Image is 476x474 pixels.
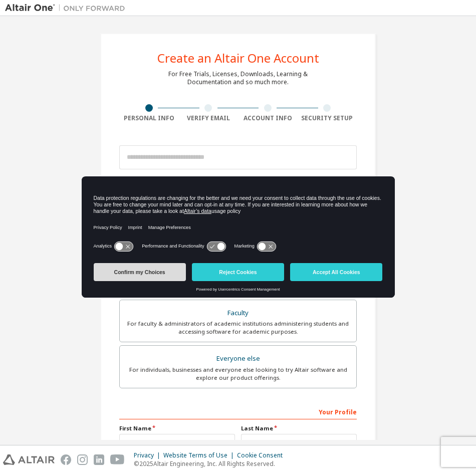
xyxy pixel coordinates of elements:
p: © 2025 Altair Engineering, Inc. All Rights Reserved. [134,459,289,468]
div: Website Terms of Use [163,451,237,459]
div: For Free Trials, Licenses, Downloads, Learning & Documentation and so much more. [168,70,308,86]
img: youtube.svg [110,454,125,465]
label: Last Name [241,424,357,432]
img: instagram.svg [77,454,88,465]
div: Your Profile [119,403,357,419]
div: Cookie Consent [237,451,289,459]
div: Security Setup [298,114,357,122]
div: For individuals, businesses and everyone else looking to try Altair software and explore our prod... [126,366,350,382]
img: facebook.svg [61,454,71,465]
div: Account Info [238,114,298,122]
div: Create an Altair One Account [157,52,319,64]
label: First Name [119,424,235,432]
div: Verify Email [179,114,239,122]
div: Personal Info [119,114,179,122]
img: Altair One [5,3,130,13]
div: Everyone else [126,352,350,366]
img: altair_logo.svg [3,454,55,465]
div: For faculty & administrators of academic institutions administering students and accessing softwa... [126,320,350,336]
img: linkedin.svg [94,454,104,465]
div: Privacy [134,451,163,459]
div: Faculty [126,306,350,320]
